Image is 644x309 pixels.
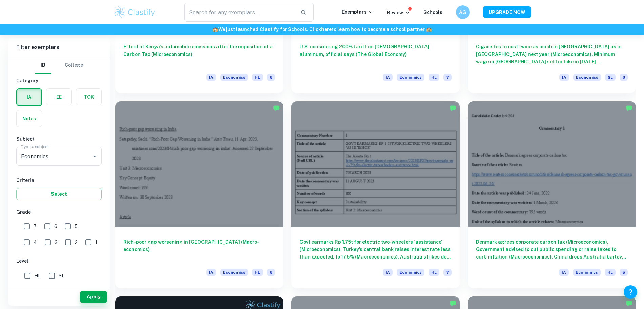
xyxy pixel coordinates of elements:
a: here [321,27,332,32]
span: IA [559,74,569,81]
input: Search for any exemplars... [184,3,295,22]
h6: Criteria [16,177,102,184]
h6: U.S. considering 200% tariff on [DEMOGRAPHIC_DATA] aluminum, official says (The Global Economy) [299,43,451,65]
span: 🏫 [212,27,218,32]
span: Economics [220,269,248,276]
span: 7 [443,74,452,81]
h6: Level [16,257,102,265]
h6: AG [459,8,466,16]
a: Rich-poor gap worsening in [GEOGRAPHIC_DATA] (Macro-economics)IAEconomicsHL6 [115,101,283,288]
button: TOK [76,89,101,105]
a: Govt earmarks Rp 1.75t for electric two-wheelers ‘assistance’ (Microeconomics), Turkey’s central ... [291,101,459,288]
div: Filter type choice [35,57,83,74]
span: HL [34,272,41,280]
h6: Cigarettes to cost twice as much in [GEOGRAPHIC_DATA] as in [GEOGRAPHIC_DATA] next year (Microeco... [476,43,628,65]
img: Marked [626,105,632,111]
img: Marked [273,105,280,111]
span: 6 [267,74,275,81]
button: IB [35,57,51,74]
a: Schools [423,9,442,15]
img: Marked [450,105,456,111]
span: Economics [573,74,601,81]
span: SL [59,272,64,280]
span: 6 [620,74,628,81]
span: 5 [620,269,628,276]
span: IA [383,74,393,81]
span: HL [252,269,263,276]
span: HL [252,74,263,81]
span: 6 [267,269,275,276]
span: 1 [95,239,97,246]
img: Marked [450,300,456,307]
span: HL [429,269,439,276]
img: Clastify logo [113,5,157,19]
h6: Govt earmarks Rp 1.75t for electric two-wheelers ‘assistance’ (Microeconomics), Turkey’s central ... [299,238,451,261]
span: 6 [54,223,57,230]
span: Economics [220,74,248,81]
button: Apply [80,291,107,303]
button: Notes [17,110,42,127]
h6: Denmark agrees corporate carbon tax (Microeconomics), Government advised to cut public spending o... [476,238,628,261]
h6: Filter exemplars [8,38,110,57]
button: UPGRADE NOW [483,6,531,18]
button: IA [17,89,41,105]
p: Review [387,9,410,16]
span: 7 [34,223,37,230]
span: 5 [75,223,78,230]
button: AG [456,5,470,19]
h6: Subject [16,135,102,143]
span: IA [559,269,569,276]
a: Denmark agrees corporate carbon tax (Microeconomics), Government advised to cut public spending o... [468,101,636,288]
h6: Rich-poor gap worsening in [GEOGRAPHIC_DATA] (Macro-economics) [123,238,275,261]
span: HL [605,269,616,276]
span: 🏫 [426,27,432,32]
label: Type a subject [21,144,49,149]
span: IA [206,74,216,81]
button: Help and Feedback [624,285,637,299]
button: College [65,57,83,74]
span: 2 [75,239,78,246]
p: Exemplars [342,8,373,16]
button: EE [46,89,71,105]
button: Open [90,151,99,161]
span: Economics [397,74,424,81]
span: 7 [443,269,452,276]
span: 3 [55,239,58,246]
h6: Category [16,77,102,84]
h6: Effect of Kenya's automobile emissions after the imposition of a Carbon Tax (Microeconomics) [123,43,275,65]
img: Marked [626,300,632,307]
button: Select [16,188,102,200]
span: Economics [397,269,424,276]
h6: Grade [16,208,102,216]
span: Economics [573,269,601,276]
span: SL [605,74,616,81]
h6: We just launched Clastify for Schools. Click to learn how to become a school partner. [1,26,643,33]
span: HL [429,74,439,81]
span: 4 [34,239,37,246]
span: IA [383,269,393,276]
span: IA [206,269,216,276]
